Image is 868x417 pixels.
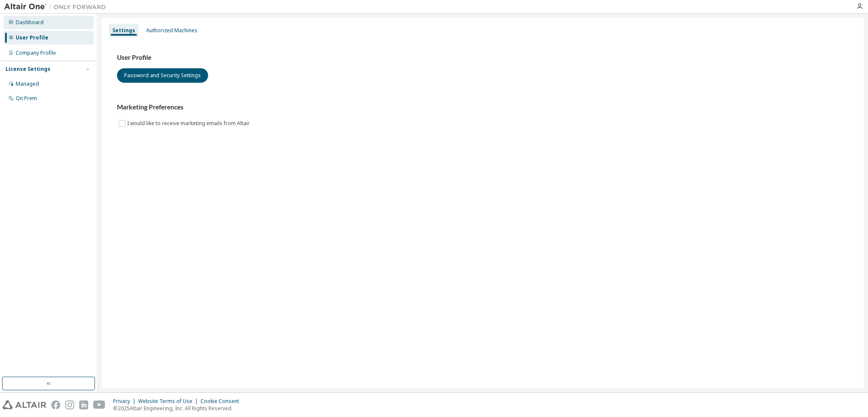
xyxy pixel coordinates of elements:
div: License Settings [6,66,50,73]
h3: User Profile [117,53,849,62]
div: Managed [16,81,39,87]
img: Altair One [4,3,110,11]
img: youtube.svg [93,400,106,409]
button: Password and Security Settings [117,68,208,83]
label: I would like to receive marketing emails from Altair [127,118,251,129]
div: User Profile [16,34,48,41]
div: Settings [112,27,135,34]
div: Company Profile [16,50,56,56]
div: Privacy [113,398,138,405]
div: On Prem [16,95,37,102]
img: facebook.svg [51,400,60,409]
img: altair_logo.svg [3,400,46,409]
h3: Marketing Preferences [117,103,849,112]
img: linkedin.svg [79,400,88,409]
p: © 2025 Altair Engineering, Inc. All Rights Reserved. [113,405,244,412]
div: Website Terms of Use [138,398,200,405]
div: Authorized Machines [146,27,198,34]
div: Dashboard [16,19,44,26]
div: Cookie Consent [200,398,244,405]
img: instagram.svg [65,400,74,409]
